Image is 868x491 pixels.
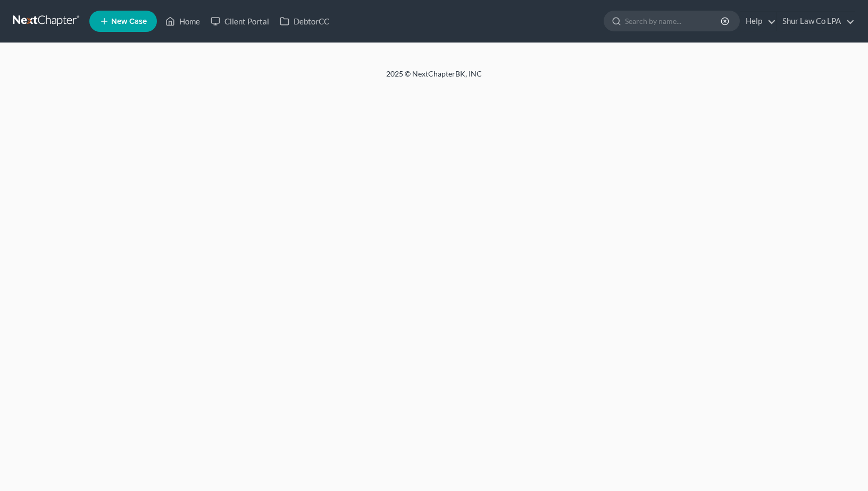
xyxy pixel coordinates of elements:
input: Search by name... [625,11,722,31]
div: 2025 © NextChapterBK, INC [131,69,737,88]
a: Home [160,12,205,31]
a: Client Portal [205,12,274,31]
span: New Case [111,18,147,26]
a: Help [740,12,776,31]
a: DebtorCC [274,12,335,31]
a: Shur Law Co LPA [777,12,855,31]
